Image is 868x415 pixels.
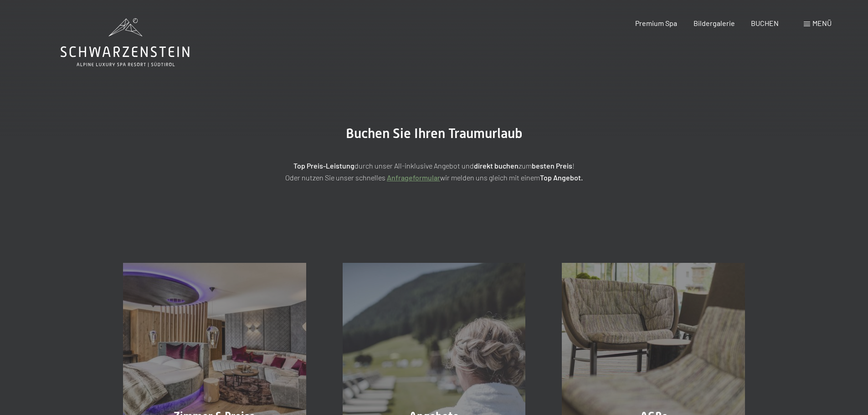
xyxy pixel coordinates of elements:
[693,19,735,27] a: Bildergalerie
[387,173,440,182] a: Anfrageformular
[812,19,832,27] span: Menü
[635,19,677,27] a: Premium Spa
[474,161,519,170] strong: direkt buchen
[346,125,523,141] span: Buchen Sie Ihren Traumurlaub
[206,160,662,183] p: durch unser All-inklusive Angebot und zum ! Oder nutzen Sie unser schnelles wir melden uns gleich...
[293,161,354,170] strong: Top Preis-Leistung
[540,173,583,182] strong: Top Angebot.
[532,161,572,170] strong: besten Preis
[751,19,779,27] a: BUCHEN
